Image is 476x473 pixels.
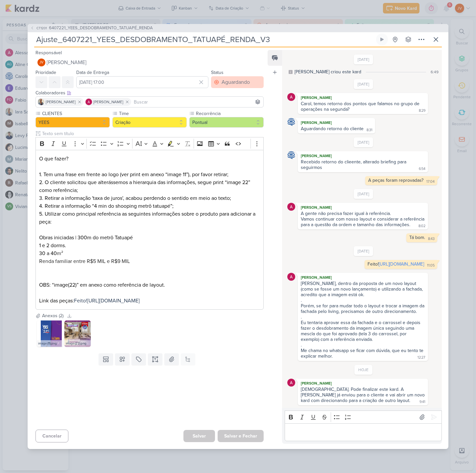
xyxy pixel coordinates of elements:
[301,303,425,314] div: Porém, se for para mudar todo o layout e trocar a imagem da fachada pelo living, precisamos de ou...
[57,250,63,257] span: m²
[37,320,63,347] img: gjjp9VSUKNq7AHtPavoetEzxZ66DU098BmMuMLY7.png
[47,59,86,66] span: [PERSON_NAME]
[36,57,264,68] button: JV [PERSON_NAME]
[299,94,427,101] div: [PERSON_NAME]
[38,99,44,105] img: Iara Santos
[118,110,187,117] label: Time
[189,117,264,128] button: Pontual
[287,93,295,101] img: Alessandra Gomes
[39,178,260,210] p: 2. O cliente solicitou que alterássemos a hierarquia das informações, segue print “image 22” como...
[299,380,427,387] div: [PERSON_NAME]
[287,203,295,211] img: Alessandra Gomes
[301,348,425,359] div: Me chama no whatsapp se ficar com dúvida, que eu tento te explicar melhor.
[112,117,187,128] button: Criação
[431,69,439,75] div: 6:49
[287,273,295,281] img: Alessandra Gomes
[36,137,264,150] div: Editor toolbar
[76,76,208,88] input: Select a date
[301,126,364,131] div: Aguardando retorno do cliente
[301,342,425,348] div: .
[285,411,442,423] div: Editor toolbar
[368,261,424,267] div: Feito!
[417,355,425,360] div: 12:27
[419,166,425,172] div: 6:54
[30,25,153,32] button: CT1201 6407221_YEES_DESDOBRAMENTO_TATUAPÉ_RENDA
[195,110,264,117] label: Recorrência
[427,263,435,268] div: 11:05
[64,320,91,347] img: YjBCLUpGq6YUlcTrlfIqETjObyV2eAFUGhVsJ3BN.jpg
[87,297,140,304] a: [URL][DOMAIN_NAME]
[419,108,425,113] div: 8:29
[36,150,264,310] div: Editor editing area: main
[36,26,48,31] span: CT1201
[301,211,425,216] div: A gente não precisa fazer igual à referência.
[419,399,425,405] div: 9:41
[36,50,62,56] label: Responsável
[41,130,264,137] input: Texto sem título
[41,110,110,117] label: CLIENTES
[379,37,385,42] div: Ligar relógio
[132,98,262,106] input: Buscar
[428,236,435,242] div: 8:43
[301,281,425,297] div: [PERSON_NAME], dentro da proposta de um novo layout (como se fosse um novo lançamento) e utilizan...
[64,340,91,347] div: image (22).png
[39,210,260,273] p: 5. Utilizar como principal referência as seguintes informações sobre o produto para adicionar a p...
[418,224,425,229] div: 8:02
[76,70,109,75] label: Data de Entrega
[301,387,426,403] div: [DEMOGRAPHIC_DATA]. Pode finalizar este kard. A [PERSON_NAME] já enviou para o cliente e vai abri...
[39,281,260,305] p: OBS: “image(22)” em anexo como referência de layout. Link das peças:
[36,117,110,128] button: YEES
[301,159,408,170] div: Recebido retorno do clieente, alterado briefing para seguirmos
[295,68,361,75] div: [PERSON_NAME] criou este kard
[409,235,425,240] div: Tá bom.
[285,423,442,441] div: Editor editing area: main
[211,70,224,75] label: Status
[287,118,295,126] img: Caroline Traven De Andrade
[299,119,374,126] div: [PERSON_NAME]
[39,258,130,265] span: Renda familiar entre R$5 MIL e R$9 MIL
[46,99,76,105] span: [PERSON_NAME]
[74,297,87,304] span: Feito!
[49,25,153,32] span: 6407221_YEES_DESDOBRAMENTO_TATUAPÉ_RENDA
[299,274,427,281] div: [PERSON_NAME]
[211,76,264,88] button: Aguardando
[301,297,425,303] div: .
[287,379,295,387] img: Alessandra Gomes
[37,340,63,347] div: image (11).png
[222,78,250,86] div: Aguardando
[379,261,424,267] a: [URL][DOMAIN_NAME]
[39,155,260,178] p: O que fazer? 1. Tem uma frase em frente ao logo (ver print em anexo “image 11”), por favor retirar;
[301,216,426,227] div: Vamos continuar com nosso layout e considerar a referência para a questão da ordem e tamanho das ...
[368,177,423,183] div: A peças foram reprovadas?
[426,179,435,184] div: 17:04
[287,151,295,159] img: Caroline Traven De Andrade
[301,314,425,320] div: .
[85,99,92,105] img: Alessandra Gomes
[299,153,427,159] div: [PERSON_NAME]
[367,128,372,133] div: 8:31
[36,70,56,75] label: Prioridade
[39,61,43,64] p: JV
[93,99,123,105] span: [PERSON_NAME]
[36,430,68,442] button: Cancelar
[37,59,45,66] div: Joney Viana
[301,101,421,112] div: Carol, temos retorno dos pontos que falamos no grupo de operações na segunda?
[299,204,427,211] div: [PERSON_NAME]
[34,34,375,45] input: Kard Sem Título
[301,320,425,342] div: Eu tentaria aprovar essa da fachada e o carrossel e depois fazer o desdobramento da imagem única ...
[42,312,63,319] div: Anexos (2)
[36,89,264,96] div: Colaboradores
